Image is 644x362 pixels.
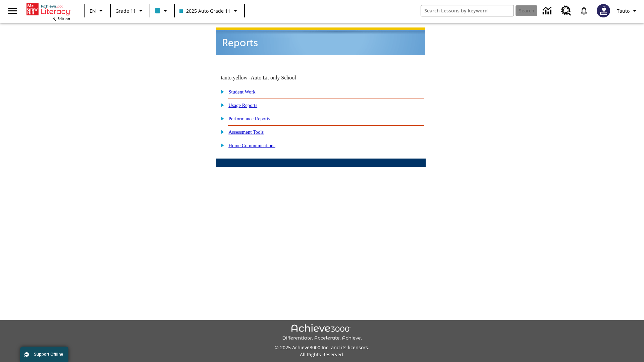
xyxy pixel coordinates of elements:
[217,142,224,148] img: plus.gif
[179,7,230,14] span: 2025 Auto Grade 11
[228,129,264,135] a: Assessment Tools
[614,5,641,17] button: Profile/Settings
[282,324,362,341] img: Achieve3000 Differentiate Accelerate Achieve
[217,129,224,135] img: plus.gif
[217,115,224,121] img: plus.gif
[20,347,68,362] button: Support Offline
[177,5,242,17] button: Class: 2025 Auto Grade 11, Select your class
[421,5,514,16] input: search field
[26,2,70,21] div: Home
[3,1,22,21] button: Open side menu
[228,143,275,148] a: Home Communications
[575,2,593,19] a: Notifications
[217,102,224,108] img: plus.gif
[115,7,136,14] span: Grade 11
[228,89,255,95] a: Student Work
[217,88,224,95] img: plus.gif
[251,75,296,80] nobr: Auto Lit only School
[228,116,270,121] a: Performance Reports
[87,5,108,17] button: Language: EN, Select a language
[90,7,96,14] span: EN
[34,352,63,357] span: Support Offline
[221,75,344,81] td: tauto.yellow -
[52,16,70,21] span: NJ Edition
[617,7,630,14] span: Tauto
[597,4,610,17] img: Avatar
[228,103,257,108] a: Usage Reports
[593,2,614,19] button: Select a new avatar
[152,5,172,17] button: Class color is light blue. Change class color
[216,27,425,55] img: header
[539,2,557,20] a: Data Center
[557,2,575,20] a: Resource Center, Will open in new tab
[113,5,148,17] button: Grade: Grade 11, Select a grade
